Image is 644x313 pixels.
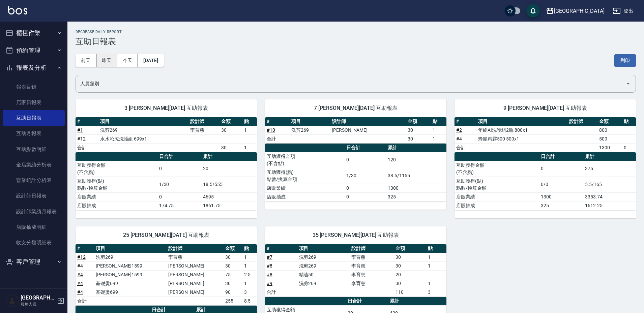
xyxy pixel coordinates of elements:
th: 累計 [201,152,257,161]
a: #9 [267,281,272,286]
th: 設計師 [167,244,224,253]
td: 合計 [76,143,98,152]
th: 設計師 [350,244,394,253]
td: 2.5 [242,270,257,279]
a: #4 [77,263,83,269]
td: 水水沁涼洗護組 699x1 [98,134,188,143]
th: 項目 [476,117,567,126]
td: 30 [224,261,242,270]
a: 收支分類明細表 [3,235,65,250]
td: 30 [394,253,426,261]
td: 1 [242,126,257,134]
a: #8 [267,272,272,277]
button: 今天 [117,54,138,67]
h3: 互助日報表 [76,37,636,46]
td: 店販抽成 [265,192,345,201]
th: 點 [242,244,257,253]
td: 38.5/1155 [386,168,446,184]
td: 0 [157,161,202,177]
a: #12 [77,254,86,260]
td: 1 [431,126,446,134]
img: Logo [8,6,27,14]
table: a dense table [265,117,446,144]
td: 0 [622,143,636,152]
p: 服務人員 [21,301,55,307]
th: 金額 [224,244,242,253]
a: 店家日報表 [3,95,65,110]
th: 日合計 [157,152,202,161]
input: 人員名稱 [79,78,623,90]
div: [GEOGRAPHIC_DATA] [554,7,605,15]
button: 客戶管理 [3,253,65,271]
td: 李育慈 [167,253,224,261]
td: 30 [219,143,242,152]
td: 李育慈 [350,270,394,279]
th: # [265,117,290,126]
th: 項目 [94,244,167,253]
td: 年終AI洗護組2瓶 800x1 [476,126,567,134]
th: 點 [242,117,257,126]
td: 1 [426,261,446,270]
td: 110 [394,288,426,296]
td: 1 [242,261,257,270]
td: 20 [394,270,426,279]
span: 25 [PERSON_NAME][DATE] 互助報表 [84,232,249,239]
span: 7 [PERSON_NAME][DATE] 互助報表 [273,105,438,112]
td: 合計 [76,296,94,305]
td: 3353.74 [583,192,636,201]
td: 蜂膠精露500 500x1 [476,134,567,143]
td: 合計 [265,134,290,143]
button: [GEOGRAPHIC_DATA] [543,4,607,18]
td: [PERSON_NAME]1599 [94,261,167,270]
td: 店販業績 [76,192,157,201]
span: 35 [PERSON_NAME][DATE] 互助報表 [273,232,438,239]
button: 報表及分析 [3,59,65,76]
td: [PERSON_NAME] [167,279,224,288]
button: [DATE] [138,54,164,67]
button: 預約管理 [3,42,65,59]
td: 0 [345,184,386,192]
th: # [76,244,94,253]
td: 互助獲得金額 (不含點) [76,161,157,177]
td: 店販業績 [455,192,539,201]
td: 李育慈 [350,279,394,288]
td: 5.5/165 [583,177,636,192]
td: 1 [431,134,446,143]
table: a dense table [76,117,257,152]
a: #4 [77,281,83,286]
td: 3 [242,288,257,296]
td: 375 [583,161,636,177]
td: 互助獲得(點) 點數/換算金額 [455,177,539,192]
td: 325 [386,192,446,201]
th: 設計師 [567,117,597,126]
a: #4 [77,272,83,277]
td: 30 [224,279,242,288]
td: 30 [224,253,242,261]
td: 1300 [386,184,446,192]
h5: [GEOGRAPHIC_DATA] [21,294,55,301]
td: 洗剪269 [297,279,350,288]
th: 項目 [98,117,188,126]
a: 互助月報表 [3,126,65,141]
td: 1/30 [157,177,202,192]
table: a dense table [76,152,257,210]
a: 互助點數明細 [3,142,65,157]
td: 0 [345,152,386,168]
th: 設計師 [188,117,220,126]
td: 1300 [597,143,622,152]
td: 1 [426,279,446,288]
button: 列印 [614,54,636,67]
td: 90 [224,288,242,296]
td: 李育慈 [350,253,394,261]
a: 營業統計分析表 [3,173,65,188]
td: 洗剪269 [98,126,188,134]
td: 30 [406,134,431,143]
td: 1/30 [345,168,386,184]
td: 互助獲得(點) 點數/換算金額 [265,168,345,184]
th: 金額 [406,117,431,126]
td: 洗剪269 [290,126,330,134]
a: 設計師業績月報表 [3,204,65,219]
td: 1 [242,253,257,261]
a: #12 [77,136,86,142]
td: 洗剪269 [297,261,350,270]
